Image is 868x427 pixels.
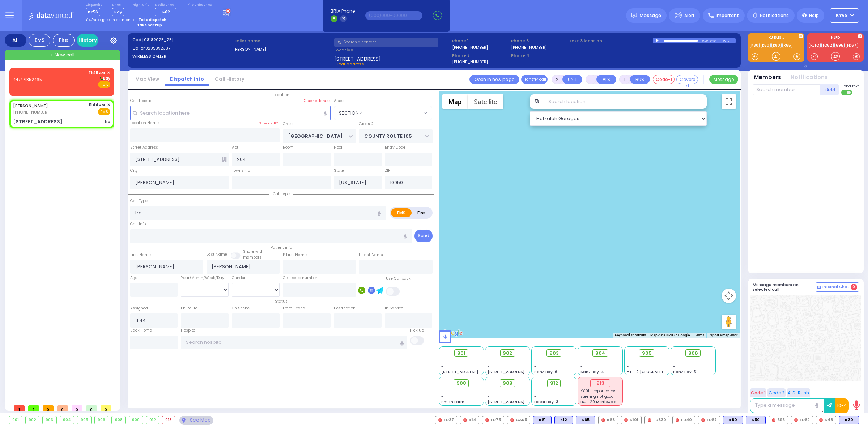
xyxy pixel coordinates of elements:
div: FD67 [698,416,720,424]
div: FD40 [672,416,695,424]
div: 0:00 [702,37,708,45]
label: Hospital [181,328,197,333]
a: History [77,34,98,47]
span: members [243,255,261,260]
span: - [534,358,536,364]
span: 903 [549,350,559,357]
img: red-radio-icon.svg [648,418,651,422]
span: Patient info [267,245,295,250]
span: Phone 1 [452,38,509,44]
label: Assigned [130,306,148,311]
span: M12 [162,9,170,15]
u: EMS [101,109,108,115]
label: Fire [411,208,431,217]
label: Street Address [130,145,158,150]
label: Age [130,275,137,281]
label: [PHONE_NUMBER] [452,59,488,64]
img: red-radio-icon.svg [463,418,467,422]
label: Areas [334,98,345,104]
label: Save as POI [259,121,280,126]
span: - [673,364,675,369]
button: Members [754,73,781,82]
div: K14 [460,416,479,424]
div: All [5,34,26,47]
button: ky68 [830,8,859,23]
div: K65 [576,416,595,424]
label: Caller: [132,45,231,51]
span: 11:44 AM [89,102,105,108]
span: Send text [841,84,859,89]
span: steering not good [580,394,614,399]
label: Fire units on call [187,3,214,7]
div: BLS [839,416,859,424]
span: KY56 [86,8,100,16]
img: Logo [29,11,77,20]
h5: Message members on selected call [753,282,816,292]
img: red-radio-icon.svg [819,418,823,422]
label: City [130,168,138,174]
div: See map [179,416,213,425]
label: Medic on call [155,3,179,7]
span: + New call [50,51,75,59]
button: Covered [676,75,698,84]
label: Cad: [132,37,231,43]
span: 0 [72,405,82,411]
label: Turn off text [841,89,853,96]
button: Message [709,75,738,84]
span: - [673,358,675,364]
div: FD330 [644,416,669,424]
a: [PERSON_NAME] [13,103,48,108]
span: Status [271,299,291,304]
div: 0:40 [710,37,716,45]
label: [PHONE_NUMBER] [452,44,488,50]
span: 0 [851,284,857,290]
button: UNIT [562,75,582,84]
label: Township [232,168,250,174]
span: - [488,388,490,394]
span: Forest Bay-3 [534,399,558,405]
div: BLS [554,416,573,424]
label: Back Home [130,328,152,333]
strong: Take dispatch [139,17,166,22]
span: Phone 3 [511,38,567,44]
div: K30 [839,416,859,424]
div: FD62 [791,416,813,424]
button: ALS [596,75,616,84]
a: K65 [782,43,792,48]
a: Call History [209,76,250,82]
span: 904 [595,350,605,357]
div: / [708,37,710,45]
span: ✕ [107,70,110,76]
span: - [488,394,490,399]
label: Location [334,47,450,53]
input: Search a contact [334,38,438,47]
span: AT - 2 [GEOGRAPHIC_DATA] [627,369,680,375]
div: 912 [146,416,159,424]
div: K50 [746,416,766,424]
button: Send [414,230,433,242]
label: WIRELESS CALLER [132,54,231,60]
div: Bay [723,38,736,43]
div: K61 [533,416,552,424]
button: Code-1 [653,75,675,84]
a: Open in new page [469,75,519,84]
span: - [580,364,583,369]
label: Apt [232,145,238,150]
button: Notifications [791,73,828,82]
label: KJ EMS... [748,36,804,41]
button: Code 2 [767,388,786,397]
a: K30 [750,43,760,48]
img: red-radio-icon.svg [701,418,705,422]
span: - [627,358,629,364]
span: - [488,358,490,364]
span: SECTION 4 [334,106,422,119]
label: In Service [385,306,403,311]
a: K50 [761,43,771,48]
span: Sanz Bay-5 [673,369,696,375]
span: Sanz Bay-6 [534,369,557,375]
label: Call Info [130,221,146,227]
span: Call type [269,191,293,197]
div: 901 [9,416,22,424]
img: red-radio-icon.svg [438,418,442,422]
button: Show satellite imagery [468,94,503,109]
